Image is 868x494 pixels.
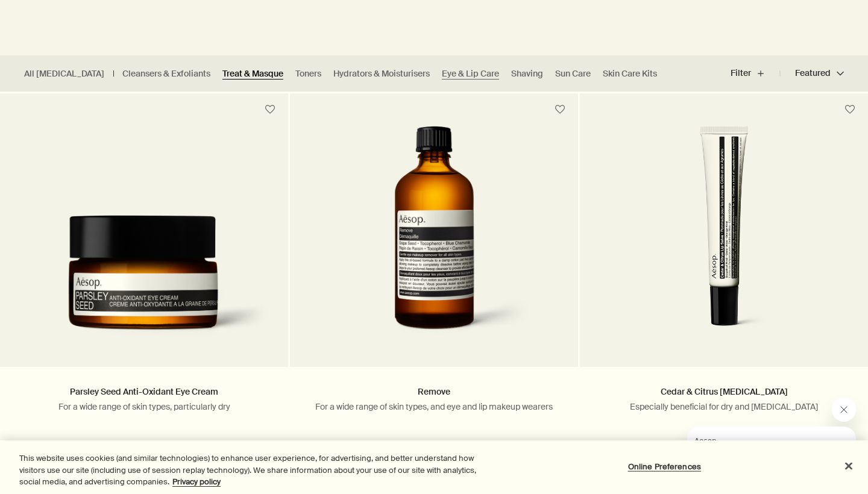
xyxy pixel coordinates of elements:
a: Cleansers & Exfoliants [122,68,210,80]
a: Remove [418,386,450,397]
div: This website uses cookies (and similar technologies) to enhance user experience, for advertising,... [19,452,477,488]
iframe: Message from Aesop [687,427,856,482]
div: Aesop says "Our consultants are available now to offer personalised product advice.". Open messag... [658,398,856,482]
a: Cedar & Citrus [MEDICAL_DATA] [661,386,788,397]
a: Eye & Lip Care [442,68,499,80]
img: Parsley Seed Anti-Oxidant Eye Cream in amber glass jar [18,215,270,349]
p: For a wide range of skin types, and eye and lip makeup wearers [308,401,560,412]
a: Parsley Seed Anti-Oxidant Eye Cream [70,386,218,397]
button: Close [835,452,862,479]
span: Our consultants are available now to offer personalised product advice. [7,25,151,59]
button: Featured [780,59,844,88]
a: More information about your privacy, opens in a new tab [172,477,221,487]
a: All [MEDICAL_DATA] [24,68,104,80]
a: Cedar & Citrus Lip Salve [580,126,868,367]
a: Skin Care Kits [603,68,657,80]
img: Aesop’s Remove, a gentle oil cleanser to remove eye makeup daily. Enhanced with Tocopherol and Bl... [324,126,543,349]
button: Online Preferences, Opens the preference center dialog [627,454,702,478]
p: For a wide range of skin types, particularly dry [18,401,270,412]
a: Toners [295,68,321,80]
button: Save to cabinet [259,99,281,120]
a: Shaving [511,68,543,80]
p: Especially beneficial for dry and [MEDICAL_DATA] [598,401,850,412]
button: Save to cabinet [839,99,861,120]
a: Sun Care [555,68,591,80]
button: Save to cabinet [549,99,571,120]
a: Aesop’s Remove, a gentle oil cleanser to remove eye makeup daily. Enhanced with Tocopherol and Bl... [290,126,578,367]
img: Cedar & Citrus Lip Salve [610,126,838,349]
a: Hydrators & Moisturisers [333,68,430,80]
button: Filter [731,59,780,88]
iframe: Close message from Aesop [832,398,856,422]
a: Treat & Masque [222,68,283,80]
